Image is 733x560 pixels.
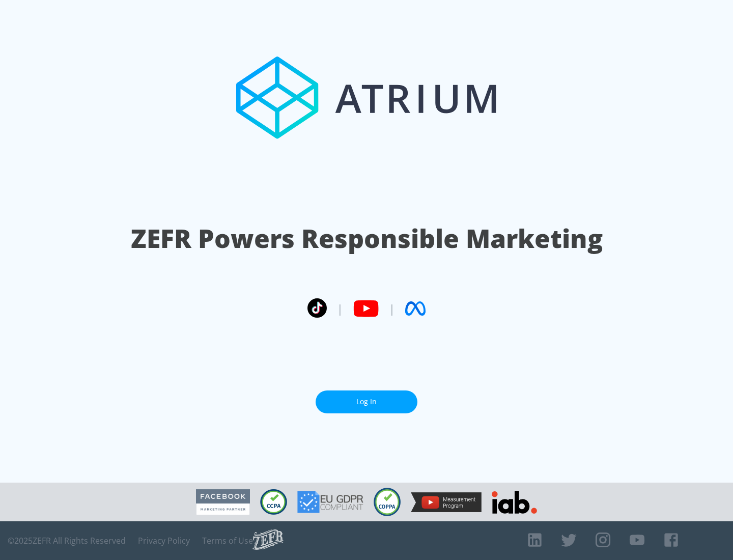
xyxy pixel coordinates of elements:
img: IAB [492,491,537,514]
img: Facebook Marketing Partner [196,489,250,515]
a: Terms of Use [202,536,253,546]
span: © 2025 ZEFR All Rights Reserved [8,536,126,546]
img: COPPA Compliant [374,488,401,516]
a: Log In [316,390,417,413]
span: | [337,301,343,316]
img: CCPA Compliant [260,489,287,515]
h1: ZEFR Powers Responsible Marketing [131,221,603,256]
img: GDPR Compliant [297,491,363,513]
span: | [389,301,395,316]
img: YouTube Measurement Program [411,492,482,512]
a: Privacy Policy [138,536,190,546]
